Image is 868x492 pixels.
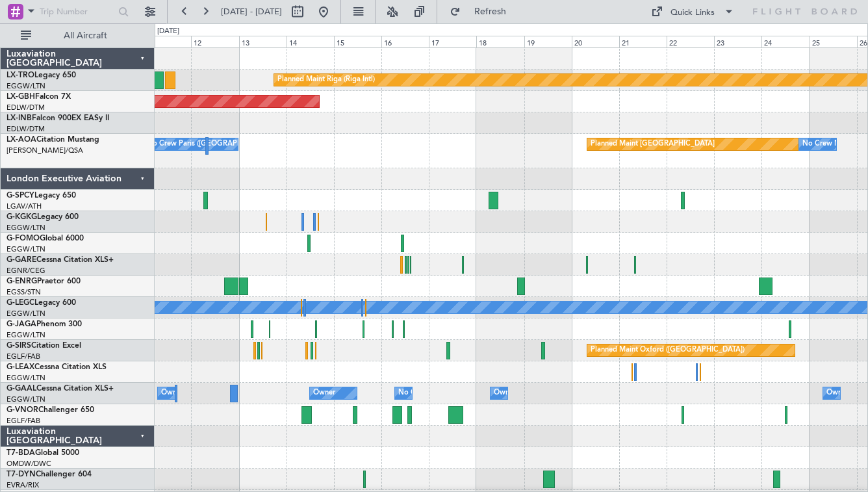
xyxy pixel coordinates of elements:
[6,223,45,233] a: EGGW/LTN
[6,278,81,285] a: G-ENRGPraetor 600
[6,71,76,79] a: LX-TROLegacy 650
[6,342,31,350] span: G-SIRS
[334,36,381,47] div: 15
[6,192,34,200] span: G-SPCY
[463,7,518,16] span: Refresh
[6,136,99,144] a: LX-AOACitation Mustang
[6,146,83,155] a: [PERSON_NAME]/QSA
[6,299,34,307] span: G-LEGC
[287,36,334,47] div: 14
[494,383,516,403] div: Owner
[6,201,42,211] a: LGAV/ATH
[6,416,40,426] a: EGLF/FAB
[6,480,39,490] a: EVRA/RIX
[221,6,282,18] span: [DATE] - [DATE]
[277,70,375,90] div: Planned Maint Riga (Riga Intl)
[6,256,114,264] a: G-GARECessna Citation XLS+
[6,363,34,371] span: G-LEAX
[6,471,36,478] span: T7-DYN
[6,459,51,469] a: OMDW/DWC
[572,36,619,47] div: 20
[6,406,94,414] a: G-VNORChallenger 650
[6,114,32,122] span: LX-INB
[6,81,45,91] a: EGGW/LTN
[6,363,107,371] a: G-LEAXCessna Citation XLS
[6,93,71,101] a: LX-GBHFalcon 7X
[14,25,141,46] button: All Aircraft
[6,299,76,307] a: G-LEGCLegacy 600
[6,471,92,478] a: T7-DYNChallenger 604
[6,309,45,318] a: EGGW/LTN
[619,36,667,47] div: 21
[6,320,82,328] a: G-JAGAPhenom 300
[429,36,476,47] div: 17
[6,213,79,221] a: G-KGKGLegacy 600
[6,103,45,112] a: EDLW/DTM
[161,383,183,403] div: Owner
[6,213,37,221] span: G-KGKG
[645,1,741,22] button: Quick Links
[826,383,849,403] div: Owner
[313,383,335,403] div: Owner
[6,385,114,393] a: G-GAALCessna Citation XLS+
[6,235,40,242] span: G-FOMO
[6,385,36,393] span: G-GAAL
[714,36,761,47] div: 23
[6,256,36,264] span: G-GARE
[6,287,41,297] a: EGSS/STN
[524,36,572,47] div: 19
[670,6,715,19] div: Quick Links
[591,341,745,360] div: Planned Maint Oxford ([GEOGRAPHIC_DATA])
[6,278,37,285] span: G-ENRG
[810,36,857,47] div: 25
[444,1,522,22] button: Refresh
[6,320,36,328] span: G-JAGA
[6,449,35,457] span: T7-BDA
[6,71,34,79] span: LX-TRO
[476,36,524,47] div: 18
[6,342,81,350] a: G-SIRSCitation Excel
[144,36,191,47] div: 11
[6,244,45,254] a: EGGW/LTN
[6,192,76,200] a: G-SPCYLegacy 650
[40,2,114,21] input: Trip Number
[6,124,45,134] a: EDLW/DTM
[6,330,45,340] a: EGGW/LTN
[6,235,84,242] a: G-FOMOGlobal 6000
[398,383,428,403] div: No Crew
[6,395,45,404] a: EGGW/LTN
[6,352,40,361] a: EGLF/FAB
[6,449,79,457] a: T7-BDAGlobal 5000
[6,136,36,144] span: LX-AOA
[6,114,109,122] a: LX-INBFalcon 900EX EASy II
[191,36,238,47] div: 12
[381,36,429,47] div: 16
[147,135,275,154] div: No Crew Paris ([GEOGRAPHIC_DATA])
[591,135,715,154] div: Planned Maint [GEOGRAPHIC_DATA]
[6,93,35,101] span: LX-GBH
[34,31,137,40] span: All Aircraft
[6,373,45,383] a: EGGW/LTN
[239,36,287,47] div: 13
[667,36,714,47] div: 22
[157,26,179,37] div: [DATE]
[761,36,809,47] div: 24
[6,406,38,414] span: G-VNOR
[6,266,45,276] a: EGNR/CEG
